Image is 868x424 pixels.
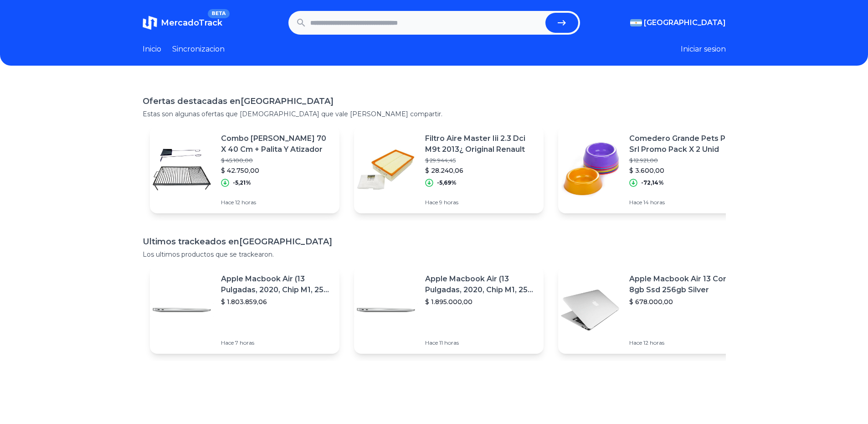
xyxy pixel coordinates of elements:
[233,179,251,186] p: -5,21%
[143,16,222,30] a: MercadoTrackBETA
[681,44,726,55] button: Iniciar sesion
[221,274,332,295] p: Apple Macbook Air (13 Pulgadas, 2020, Chip M1, 256 Gb De Ssd, 8 Gb De Ram) - Plata
[354,126,544,213] a: Featured imageFiltro Aire Master Iii 2.3 Dci M9t 2013¿ Original Renault$ 29.944,45$ 28.240,06-5,6...
[150,138,214,202] img: Featured image
[143,109,726,119] p: Estas son algunas ofertas que [DEMOGRAPHIC_DATA] que vale [PERSON_NAME] compartir.
[437,179,457,186] p: -5,69%
[425,133,536,155] p: Filtro Aire Master Iii 2.3 Dci M9t 2013¿ Original Renault
[221,339,332,346] p: Hace 7 horas
[558,266,748,354] a: Featured imageApple Macbook Air 13 Core I5 8gb Ssd 256gb Silver$ 678.000,00Hace 12 horas
[629,157,740,164] p: $ 12.921,00
[143,235,726,248] h1: Ultimos trackeados en [GEOGRAPHIC_DATA]
[143,250,726,259] p: Los ultimos productos que se trackearon.
[629,297,740,306] p: $ 678.000,00
[558,138,622,202] img: Featured image
[354,138,418,202] img: Featured image
[172,44,225,55] a: Sincronizacion
[629,339,740,346] p: Hace 12 horas
[221,297,332,306] p: $ 1.803.859,06
[208,9,229,18] span: BETA
[425,199,536,206] p: Hace 9 horas
[425,297,536,306] p: $ 1.895.000,00
[425,339,536,346] p: Hace 11 horas
[143,95,726,108] h1: Ofertas destacadas en [GEOGRAPHIC_DATA]
[558,278,622,342] img: Featured image
[161,18,222,28] span: MercadoTrack
[630,17,726,28] button: [GEOGRAPHIC_DATA]
[629,166,740,175] p: $ 3.600,00
[629,199,740,206] p: Hace 14 horas
[354,278,418,342] img: Featured image
[425,166,536,175] p: $ 28.240,06
[150,266,339,354] a: Featured imageApple Macbook Air (13 Pulgadas, 2020, Chip M1, 256 Gb De Ssd, 8 Gb De Ram) - Plata$...
[629,274,740,295] p: Apple Macbook Air 13 Core I5 8gb Ssd 256gb Silver
[425,274,536,295] p: Apple Macbook Air (13 Pulgadas, 2020, Chip M1, 256 Gb De Ssd, 8 Gb De Ram) - Plata
[641,179,664,186] p: -72,14%
[150,126,339,213] a: Featured imageCombo [PERSON_NAME] 70 X 40 Cm + Palita Y Atizador$ 45.100,00$ 42.750,00-5,21%Hace ...
[644,17,726,28] span: [GEOGRAPHIC_DATA]
[221,166,332,175] p: $ 42.750,00
[221,199,332,206] p: Hace 12 horas
[221,157,332,164] p: $ 45.100,00
[630,19,642,26] img: Argentina
[558,126,748,213] a: Featured imageComedero Grande Pets Plast Srl Promo Pack X 2 Unid$ 12.921,00$ 3.600,00-72,14%Hace ...
[143,44,161,55] a: Inicio
[150,278,214,342] img: Featured image
[354,266,544,354] a: Featured imageApple Macbook Air (13 Pulgadas, 2020, Chip M1, 256 Gb De Ssd, 8 Gb De Ram) - Plata$...
[221,133,332,155] p: Combo [PERSON_NAME] 70 X 40 Cm + Palita Y Atizador
[143,16,157,30] img: MercadoTrack
[425,157,536,164] p: $ 29.944,45
[629,133,740,155] p: Comedero Grande Pets Plast Srl Promo Pack X 2 Unid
